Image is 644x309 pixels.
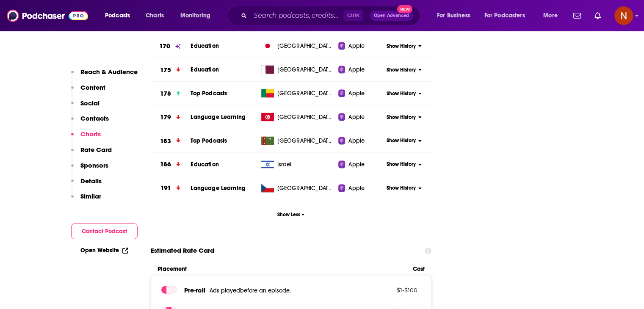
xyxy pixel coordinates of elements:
[338,137,383,145] a: Apple
[383,161,425,168] button: Show History
[191,90,227,97] a: Top Podcasts
[151,35,191,58] a: 170
[80,130,101,138] p: Charts
[387,137,416,144] span: Show History
[348,184,365,193] span: Apple
[191,113,246,121] a: Language Learning
[71,161,108,177] button: Sponsors
[614,6,633,25] button: Show profile menu
[343,10,363,21] span: Ctrl K
[80,177,102,185] p: Details
[614,6,633,25] img: User Profile
[80,247,128,254] a: Open Website
[71,99,100,115] button: Social
[258,66,338,74] a: [GEOGRAPHIC_DATA]
[80,146,112,154] p: Rate Card
[277,160,292,169] span: Israel
[387,114,416,121] span: Show History
[160,136,171,146] h3: 183
[397,5,412,13] span: New
[383,43,425,50] button: Show History
[374,14,409,18] span: Open Advanced
[71,130,101,146] button: Charts
[338,42,383,50] a: Apple
[277,212,305,218] span: Show Less
[140,9,169,22] a: Charts
[71,223,138,239] button: Contact Podcast
[277,137,332,145] span: Turkmenistan
[277,184,332,193] span: Czech Republic
[362,287,417,293] p: $ 1 - $ 100
[151,153,191,176] a: 186
[160,89,171,99] h3: 178
[348,113,365,121] span: Apple
[191,137,227,144] a: Top Podcasts
[387,66,416,74] span: Show History
[277,42,332,50] span: Japan
[80,161,108,169] p: Sponsors
[383,185,425,192] button: Show History
[338,66,383,74] a: Apple
[543,10,558,22] span: More
[338,113,383,121] a: Apple
[184,286,205,294] span: Pre -roll
[191,161,218,168] a: Education
[191,66,218,73] a: Education
[387,43,416,50] span: Show History
[80,99,100,107] p: Social
[338,89,383,98] a: Apple
[383,66,425,74] button: Show History
[570,8,584,23] a: Show notifications dropdown
[71,83,105,99] button: Content
[7,8,88,24] img: Podchaser - Follow, Share and Rate Podcasts
[160,65,171,75] h3: 175
[151,58,191,82] a: 175
[71,146,112,161] button: Rate Card
[258,42,338,50] a: [GEOGRAPHIC_DATA]
[277,66,332,74] span: Qatar
[71,114,109,130] button: Contacts
[191,42,218,50] a: Education
[80,83,105,91] p: Content
[258,137,338,145] a: [GEOGRAPHIC_DATA]
[431,9,481,22] button: open menu
[151,243,214,259] span: Estimated Rate Card
[387,185,416,192] span: Show History
[191,185,246,192] a: Language Learning
[614,6,633,25] span: Logged in as AdelNBM
[258,89,338,98] a: [GEOGRAPHIC_DATA]
[387,90,416,97] span: Show History
[277,89,332,98] span: Benin
[591,8,604,23] a: Show notifications dropdown
[180,10,210,22] span: Monitoring
[338,184,383,193] a: Apple
[258,184,338,193] a: [GEOGRAPHIC_DATA]
[105,10,130,22] span: Podcasts
[537,9,568,22] button: open menu
[151,207,431,222] button: Show Less
[158,265,406,273] span: Placement
[348,66,365,74] span: Apple
[479,9,537,22] button: open menu
[71,192,101,208] button: Similar
[80,68,138,76] p: Reach & Audience
[151,177,191,200] a: 191
[348,137,365,145] span: Apple
[250,9,343,22] input: Search podcasts, credits, & more...
[413,265,425,273] span: Cost
[80,114,109,122] p: Contacts
[209,287,290,294] span: Ads played before an episode .
[99,9,141,22] button: open menu
[258,160,338,169] a: Israel
[151,130,191,153] a: 183
[71,68,138,83] button: Reach & Audience
[71,177,102,193] button: Details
